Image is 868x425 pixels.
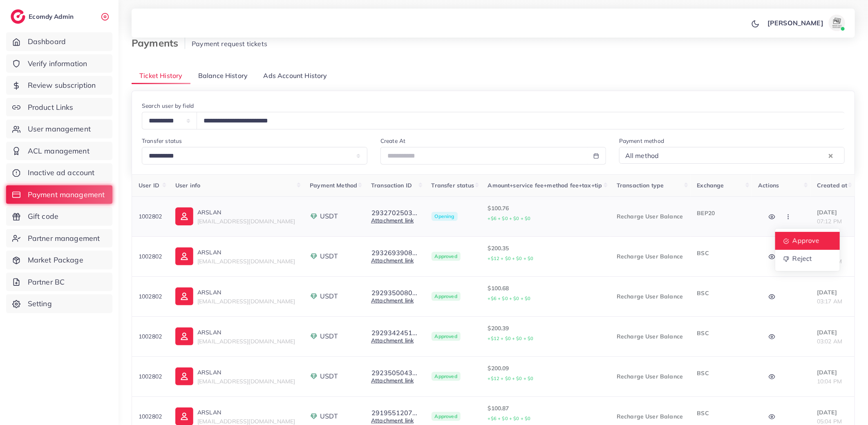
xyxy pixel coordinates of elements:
a: Verify information [6,54,112,73]
span: 07:12 PM [817,218,842,225]
p: $200.09 [488,363,604,383]
a: Review subscription [6,76,112,95]
span: USDT [320,372,338,381]
input: Search for option [662,149,827,162]
p: 1002802 [139,332,162,341]
p: [DATE] [817,287,848,297]
span: Approved [432,412,461,421]
p: $100.87 [488,403,604,423]
a: Partner BC [6,273,112,291]
p: 1002802 [139,372,162,381]
span: Balance History [198,71,248,80]
span: [EMAIL_ADDRESS][DOMAIN_NAME] [197,418,295,425]
p: $200.35 [488,243,604,263]
a: Gift code [6,207,112,226]
span: Approved [432,252,461,261]
small: +$12 + $0 + $0 + $0 [488,376,534,381]
p: Recharge User Balance [617,211,684,221]
img: logo [11,9,25,24]
p: [DATE] [817,407,848,417]
small: +$6 + $0 + $0 + $0 [488,216,531,221]
label: Payment method [619,137,664,145]
p: 1002802 [139,291,162,301]
span: 05:04 PM [817,418,842,425]
label: Create At [380,137,405,145]
p: $100.68 [488,283,604,303]
span: USDT [320,251,338,261]
span: USDT [320,211,338,221]
img: ic-user-info.36bf1079.svg [175,327,193,345]
p: ARSLAN [197,327,295,337]
img: payment [310,292,318,300]
span: Transaction ID [371,182,412,189]
span: [EMAIL_ADDRESS][DOMAIN_NAME] [197,378,295,385]
p: ARSLAN [197,407,295,417]
span: 10:04 PM [817,378,842,385]
p: BEP20 [697,208,745,218]
button: 2919551207... [371,409,418,416]
span: USDT [320,412,338,421]
img: payment [310,412,318,421]
span: [EMAIL_ADDRESS][DOMAIN_NAME] [197,258,295,265]
span: Verify information [28,58,87,69]
p: [DATE] [817,367,848,377]
h2: Ecomdy Admin [29,13,76,20]
a: Attachment link [371,257,414,264]
span: Ads Account History [264,71,327,80]
p: BSC [697,248,745,258]
p: $200.39 [488,323,604,343]
p: BSC [697,368,745,378]
span: User ID [139,182,159,189]
span: Approved [432,332,461,341]
p: 1002802 [139,211,162,221]
span: Partner management [28,233,100,244]
span: Partner BC [28,277,65,287]
a: Attachment link [371,297,414,304]
a: Attachment link [371,337,414,344]
a: Inactive ad account [6,163,112,182]
button: 2932702503... [371,209,418,216]
img: avatar [829,15,845,31]
p: ARSLAN [197,207,295,217]
p: ARSLAN [197,247,295,257]
span: [EMAIL_ADDRESS][DOMAIN_NAME] [197,298,295,305]
span: Transfer status [432,182,474,189]
button: Clear Selected [829,151,833,160]
p: 1002802 [139,412,162,421]
img: payment [310,332,318,340]
span: Payment management [28,189,105,200]
small: +$12 + $0 + $0 + $0 [488,256,534,261]
span: 03:02 AM [817,338,842,345]
span: Payment Method [310,182,357,189]
p: 1002802 [139,251,162,261]
p: Recharge User Balance [617,412,684,421]
span: Dashboard [28,36,66,47]
span: Approved [432,292,461,301]
label: Search user by field [142,102,194,110]
a: [PERSON_NAME]avatar [763,15,848,31]
button: 2929350080... [371,289,418,296]
p: BSC [697,328,745,338]
p: Recharge User Balance [617,251,684,261]
p: Recharge User Balance [617,291,684,301]
a: Dashboard [6,32,112,51]
a: Payment management [6,185,112,204]
button: 2929342451... [371,329,418,336]
p: [DATE] [817,327,848,337]
span: 03:17 AM [817,298,842,305]
button: 2932693908... [371,249,418,256]
p: Recharge User Balance [617,372,684,381]
a: Setting [6,294,112,313]
p: [DATE] [817,207,848,217]
p: [PERSON_NAME] [767,18,823,28]
span: Approved [432,372,461,381]
p: $100.76 [488,203,604,223]
img: payment [310,212,318,220]
h3: Payments [132,37,185,49]
a: Attachment link [371,417,414,424]
span: Market Package [28,255,83,265]
span: Opening [432,212,458,221]
span: [EMAIL_ADDRESS][DOMAIN_NAME] [197,338,295,345]
span: Payment request tickets [192,40,267,48]
div: Search for option [619,147,845,164]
